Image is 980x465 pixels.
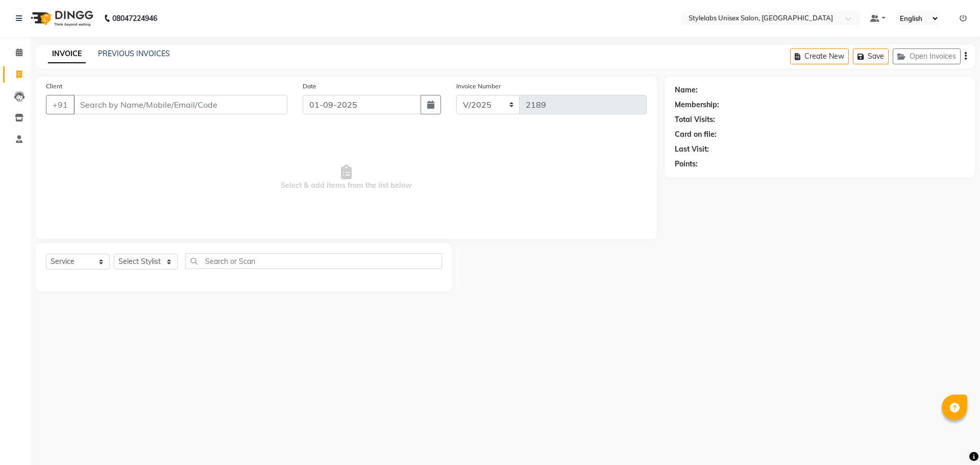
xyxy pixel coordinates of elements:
[893,48,961,64] button: Open Invoices
[98,49,170,58] a: PREVIOUS INVOICES
[456,82,501,91] label: Invoice Number
[46,127,647,229] span: Select & add items from the list below
[675,129,717,140] div: Card on file:
[48,45,86,63] a: INVOICE
[675,85,698,95] div: Name:
[112,4,157,33] b: 08047224946
[790,48,849,64] button: Create New
[675,159,698,169] div: Points:
[675,144,709,155] div: Last Visit:
[26,4,96,33] img: logo
[185,253,442,269] input: Search or Scan
[303,82,316,91] label: Date
[853,48,889,64] button: Save
[675,114,715,125] div: Total Visits:
[937,424,970,455] iframe: chat widget
[46,95,75,114] button: +91
[46,82,62,91] label: Client
[73,95,287,114] input: Search by Name/Mobile/Email/Code
[675,100,719,110] div: Membership:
